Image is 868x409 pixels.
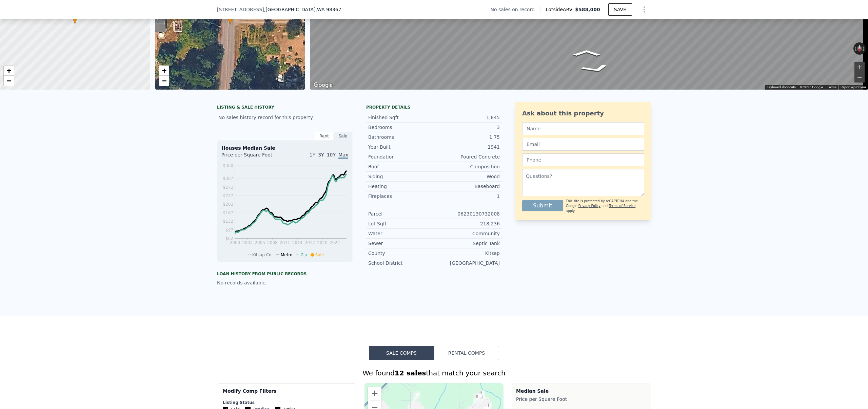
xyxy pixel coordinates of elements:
[395,369,426,377] strong: 12 sales
[330,240,340,245] tspan: 2022
[473,393,481,405] div: 4236 SW Colbert Way
[434,240,500,247] div: Septic Tank
[767,85,796,90] button: Keyboard shortcuts
[317,240,328,245] tspan: 2020
[434,183,500,190] div: Baseboard
[841,85,866,89] a: Report a problem
[223,400,351,405] div: Listing Status
[827,85,836,89] a: Terms (opens in new tab)
[566,48,607,58] path: Go South, Victory Dr SW
[516,394,647,404] div: Price per Square Foot
[217,6,264,13] span: [STREET_ADDRESS]
[315,253,324,257] span: Sale
[334,132,353,141] div: Sale
[434,124,500,131] div: 3
[368,240,434,247] div: Sewer
[854,62,865,72] button: Zoom in
[516,388,647,394] div: Median Sale
[571,62,620,75] path: Go North, Victory Dr SW
[368,183,434,190] div: Heating
[162,66,166,75] span: +
[312,81,334,90] img: Google
[637,3,651,16] button: Show Options
[368,124,434,131] div: Bedrooms
[255,240,265,245] tspan: 2005
[575,7,600,12] span: $588,000
[608,3,632,16] button: SAVE
[267,240,278,245] tspan: 2008
[221,145,348,151] div: Houses Median Sale
[292,240,303,245] tspan: 2014
[477,390,485,401] div: 4261 Novak Dr SW
[434,220,500,227] div: 218,236
[368,387,381,400] button: Zoom in
[368,230,434,237] div: Water
[223,185,233,190] tspan: $272
[491,6,540,13] div: No sales on record
[223,176,233,181] tspan: $307
[225,228,233,233] tspan: $97
[434,173,500,180] div: Wood
[522,138,644,151] input: Email
[434,260,500,266] div: [GEOGRAPHIC_DATA]
[546,6,575,13] span: Lotside ARV
[857,42,862,55] button: Reset the view
[159,76,169,86] a: Zoom out
[368,210,434,217] div: Parcel
[305,240,315,245] tspan: 2017
[368,153,434,160] div: Foundation
[217,368,651,378] div: We found that match your search
[225,236,233,241] tspan: $62
[369,346,434,360] button: Sale Comps
[318,152,324,157] span: 3Y
[4,66,14,76] a: Zoom in
[578,204,600,208] a: Privacy Policy
[368,220,434,227] div: Lot Sqft
[315,132,334,141] div: Rent
[368,134,434,141] div: Bathrooms
[223,202,233,207] tspan: $202
[800,85,823,89] span: © 2025 Google
[338,152,348,159] span: Max
[217,111,353,124] div: No sales history record for this property.
[310,152,315,157] span: 1Y
[368,260,434,266] div: School District
[264,6,341,13] span: , [GEOGRAPHIC_DATA]
[368,173,434,180] div: Siding
[368,114,434,121] div: Finished Sqft
[223,210,233,215] tspan: $167
[162,76,166,85] span: −
[221,151,285,162] div: Price per Square Foot
[522,153,644,166] input: Phone
[522,122,644,135] input: Name
[217,279,353,286] div: No records available.
[862,42,866,55] button: Rotate clockwise
[217,105,353,111] div: LISTING & SALE HISTORY
[217,271,353,277] div: Loan history from public records
[159,66,169,76] a: Zoom in
[434,114,500,121] div: 1,845
[478,394,485,406] div: 4189 SW Colbert Way
[368,193,434,200] div: Fireplaces
[252,253,273,257] span: Kitsap Co.
[368,144,434,150] div: Year Built
[434,346,499,360] button: Rental Comps
[434,210,500,217] div: 06230130732008
[368,250,434,257] div: County
[4,76,14,86] a: Zoom out
[7,66,11,75] span: +
[312,81,334,90] a: Open this area in Google Maps (opens a new window)
[854,72,865,82] button: Zoom out
[223,219,233,224] tspan: $132
[434,144,500,150] div: 1941
[280,240,290,245] tspan: 2011
[230,240,240,245] tspan: 2000
[242,240,253,245] tspan: 2003
[223,163,233,168] tspan: $360
[366,105,502,110] div: Property details
[327,152,336,157] span: 10Y
[566,199,644,213] div: This site is protected by reCAPTCHA and the Google and apply.
[7,76,11,85] span: −
[476,393,484,404] div: 4213 SW Colbert Way
[434,163,500,170] div: Composition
